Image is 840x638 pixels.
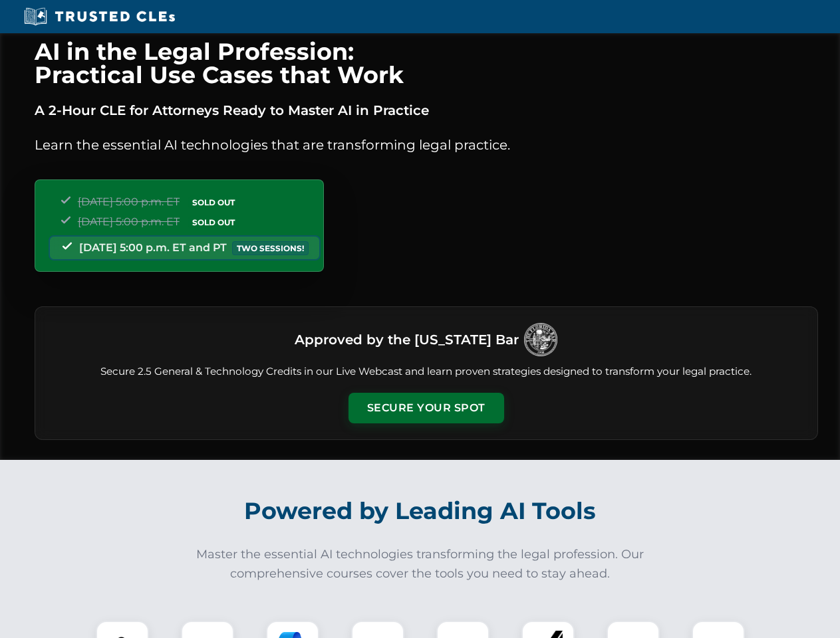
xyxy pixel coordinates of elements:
button: Secure Your Spot [349,393,504,423]
span: [DATE] 5:00 p.m. ET [78,215,180,228]
span: SOLD OUT [188,195,239,209]
h1: AI in the Legal Profession: Practical Use Cases that Work [35,40,818,86]
span: SOLD OUT [188,215,239,229]
h2: Powered by Leading AI Tools [52,488,789,534]
p: Learn the essential AI technologies that are transforming legal practice. [35,134,818,156]
h3: Approved by the [US_STATE] Bar [295,328,519,352]
img: Logo [524,323,557,356]
p: Secure 2.5 General & Technology Credits in our Live Webcast and learn proven strategies designed ... [51,364,801,379]
img: Trusted CLEs [20,7,179,27]
p: Master the essential AI technologies transforming the legal profession. Our comprehensive courses... [188,545,653,584]
p: A 2-Hour CLE for Attorneys Ready to Master AI in Practice [35,100,818,121]
span: [DATE] 5:00 p.m. ET [78,195,180,208]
